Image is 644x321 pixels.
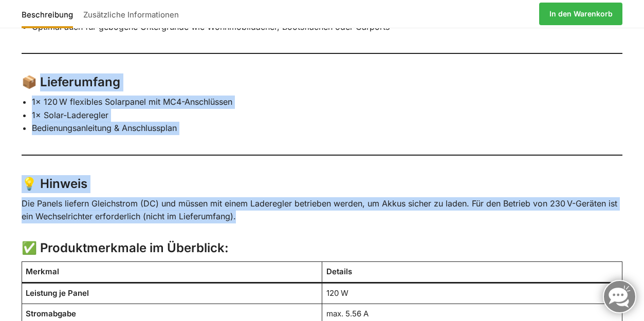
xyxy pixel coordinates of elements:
th: Details [322,261,622,282]
h3: 📦 Lieferumfang [22,73,622,91]
th: Merkmal [22,261,322,282]
li: Bedienungsanleitung & Anschlussplan [32,122,622,135]
p: Die Panels liefern Gleichstrom (DC) und müssen mit einem Laderegler betrieben werden, um Akkus si... [22,197,622,223]
strong: Leistung je Panel [26,288,89,298]
h3: ✅ Produktmerkmale im Überblick: [22,239,622,257]
td: 120 W [322,282,622,304]
li: 1× Solar-Laderegler [32,109,622,122]
strong: Stromabgabe [26,309,76,318]
li: 1× 120 W flexibles Solarpanel mit MC4-Anschlüssen [32,96,622,109]
h3: 💡 Hinweis [22,175,622,193]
